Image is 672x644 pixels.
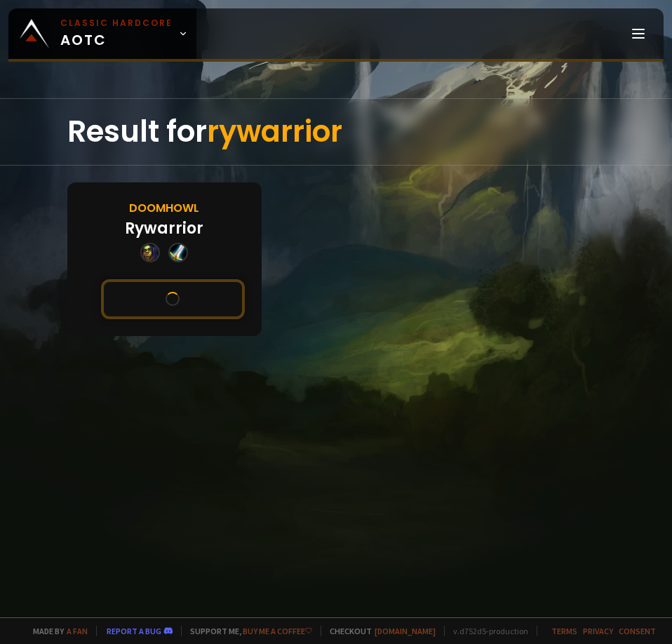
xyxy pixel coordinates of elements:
a: Privacy [583,626,613,636]
div: Doomhowl [129,199,199,217]
span: Checkout [321,626,436,636]
a: Consent [619,626,656,636]
span: v. d752d5 - production [444,626,528,636]
span: Support me, [181,626,312,636]
span: Made by [25,626,88,636]
span: rywarrior [207,111,342,152]
div: Rywarrior [125,217,203,240]
a: [DOMAIN_NAME] [375,626,436,636]
span: AOTC [60,17,173,51]
a: a fan [67,626,88,636]
a: Classic HardcoreAOTC [8,8,196,59]
a: Buy me a coffee [243,626,312,636]
div: Result for [67,99,605,165]
a: Terms [551,626,577,636]
a: Report a bug [107,626,161,636]
button: See this character [101,279,245,319]
small: Classic Hardcore [60,17,173,29]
